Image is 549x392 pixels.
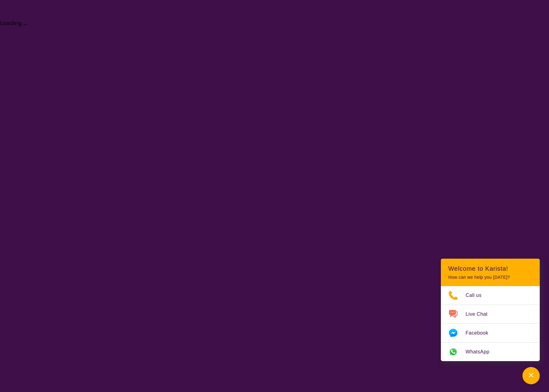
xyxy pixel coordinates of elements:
[441,286,540,361] ul: Choose channel
[466,310,495,319] span: Live Chat
[441,343,540,361] a: Web link opens in a new tab.
[466,328,496,338] span: Facebook
[441,259,540,361] div: Channel Menu
[466,347,497,357] span: WhatsApp
[466,291,489,300] span: Call us
[448,275,532,280] p: How can we help you [DATE]?
[522,367,540,384] button: Channel Menu
[448,265,532,272] h2: Welcome to Karista!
